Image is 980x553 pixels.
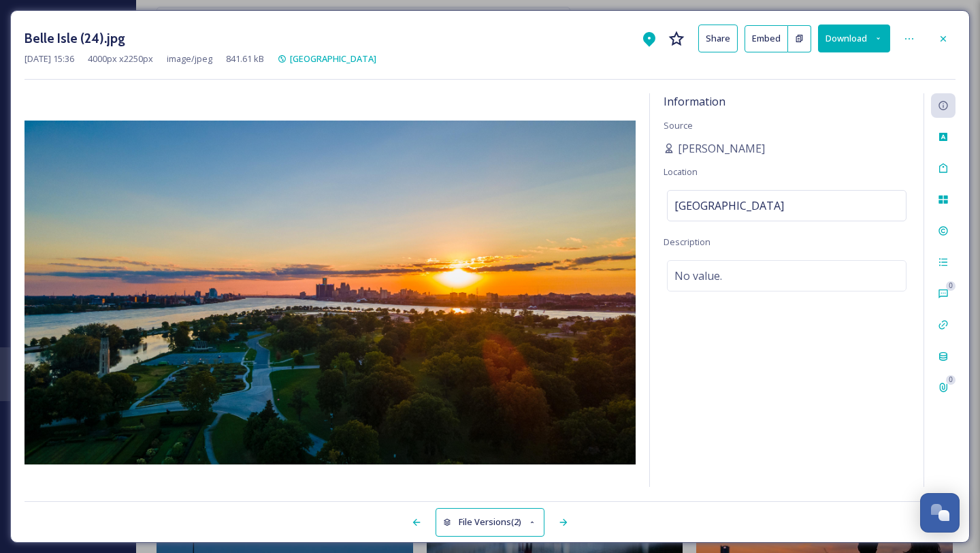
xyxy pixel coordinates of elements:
button: Share [698,25,738,52]
span: image/jpeg [167,52,212,65]
span: Description [664,236,710,248]
img: 8f465836c1c644dda4cad31115954e00decf269a0bfcb09861e3ec04dd490d16.jpg [24,121,636,464]
h3: Belle Isle (24).jpg [24,29,125,48]
span: 841.61 kB [226,52,264,65]
button: Embed [745,25,788,52]
span: [DATE] 15:36 [24,52,74,65]
span: No value. [674,268,722,284]
button: Open Chat [920,493,960,533]
span: Information [664,94,725,109]
span: Location [664,165,698,178]
span: 4000 px x 2250 px [88,52,153,65]
span: [GEOGRAPHIC_DATA] [674,197,784,214]
div: 0 [946,281,955,291]
div: 0 [946,375,955,385]
button: File Versions(2) [436,508,544,536]
span: Source [664,119,693,131]
span: [PERSON_NAME] [678,140,765,157]
span: [GEOGRAPHIC_DATA] [290,52,376,65]
button: Download [818,25,890,52]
